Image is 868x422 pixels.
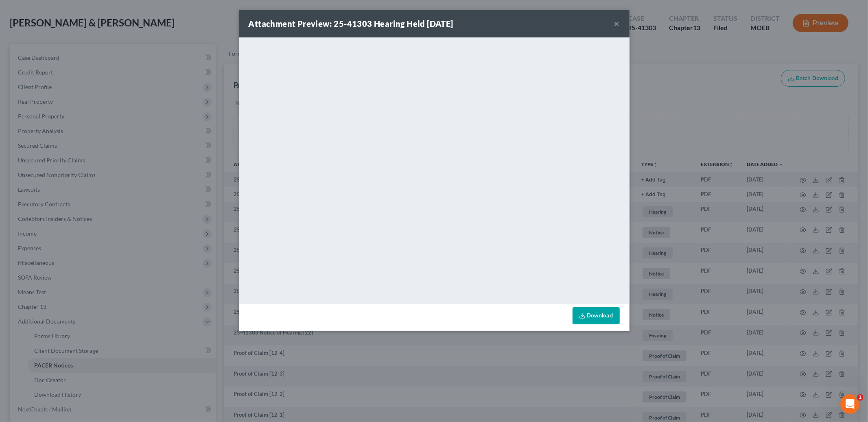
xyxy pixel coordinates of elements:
[249,19,453,28] strong: Attachment Preview: 25-41303 Hearing Held [DATE]
[857,394,864,401] span: 1
[239,37,630,302] iframe: <object ng-attr-data='[URL][DOMAIN_NAME]' type='application/pdf' width='100%' height='650px'></ob...
[614,19,620,28] button: ×
[840,394,860,414] iframe: Intercom live chat
[573,307,620,324] a: Download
